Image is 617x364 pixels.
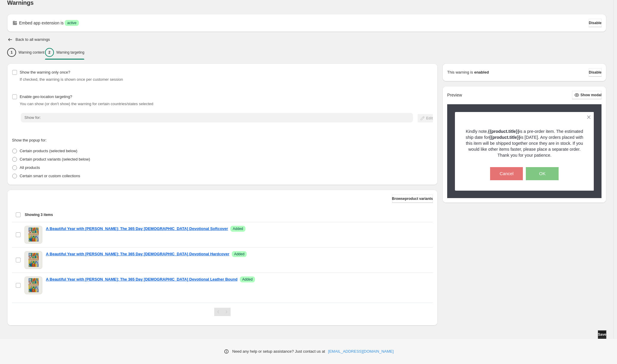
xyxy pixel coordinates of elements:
[24,251,42,269] img: A Beautiful Year with Jesus: The 365 Day Bible Devotional Hardcover
[46,251,229,257] a: A Beautiful Year with [PERSON_NAME]: The 365 Day [DEMOGRAPHIC_DATA] Devotional Hardcover
[15,37,50,42] h2: Back to all warnings
[392,196,433,201] span: Browse product variants
[67,21,76,25] span: active
[526,167,559,180] button: OK
[392,195,433,203] button: Browseproduct variants
[20,165,40,171] p: All products
[589,70,602,75] span: Disable
[46,276,237,282] a: A Beautiful Year with [PERSON_NAME]: The 365 Day [DEMOGRAPHIC_DATA] Devotional Leather Bound
[234,252,245,256] span: Added
[12,138,46,142] span: Show the popup for:
[465,128,584,158] p: Kindly note, is a pre-order item. The estimated ship date for is [DATE]. Any orders placed with t...
[46,226,228,232] a: A Beautiful Year with [PERSON_NAME]: The 365 Day [DEMOGRAPHIC_DATA] Devotional Softcover
[20,173,80,179] p: Certain smart or custom collections
[598,330,606,339] button: Save
[580,93,602,97] span: Show modal
[20,157,90,161] span: Certain product variants (selected below)
[589,19,602,27] button: Disable
[24,226,42,244] img: A Beautiful Year with Jesus: The 365 Day Bible Devotional Softcover
[328,349,394,354] a: [EMAIL_ADDRESS][DOMAIN_NAME]
[20,70,70,74] span: Show the warning only once?
[488,129,519,134] strong: {{product.title}}
[598,332,606,337] span: Save
[572,91,602,99] button: Show modal
[589,68,602,77] button: Disable
[20,94,72,99] span: Enable geo-location targeting?
[447,69,473,75] p: This warning is
[7,48,16,57] div: 1
[20,149,77,153] span: Certain products (selected below)
[24,115,41,120] span: Show for:
[474,69,489,75] strong: enabled
[24,276,42,294] img: A Beautiful Year with Jesus: The 365 Day Bible Devotional Leather Bound
[447,93,462,98] h2: Preview
[20,102,153,106] span: You can show (or don't show) the warning for certain countries/states selected
[25,212,53,217] span: Showing 3 items
[45,48,54,57] div: 2
[490,167,523,180] button: Cancel
[233,226,243,231] span: Added
[20,77,123,82] span: If checked, the warning is shown once per customer session
[56,50,84,55] p: Warning targeting
[7,46,44,59] button: 1Warning content
[18,50,44,55] p: Warning content
[214,308,231,316] nav: Pagination
[489,135,520,140] strong: {{product.title}}
[242,277,253,282] span: Added
[45,46,84,59] button: 2Warning targeting
[589,21,602,25] span: Disable
[19,20,63,26] p: Embed app extension is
